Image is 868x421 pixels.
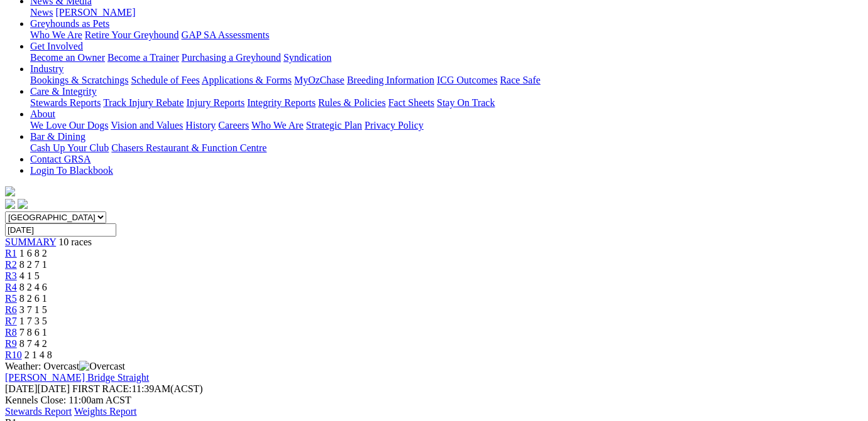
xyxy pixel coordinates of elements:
[30,109,55,119] a: About
[5,327,17,338] a: R8
[247,97,316,108] a: Integrity Reports
[5,282,17,292] a: R4
[5,383,70,394] span: [DATE]
[19,293,47,304] span: 8 2 6 1
[30,120,108,131] a: We Love Our Dogs
[111,142,266,153] a: Chasers Restaurant & Function Centre
[5,270,17,281] a: R3
[218,120,249,131] a: Careers
[30,97,863,109] div: Care & Integrity
[19,304,47,315] span: 3 7 1 5
[5,316,17,326] a: R7
[202,75,292,85] a: Applications & Forms
[19,338,47,349] span: 8 7 4 2
[5,372,149,383] a: [PERSON_NAME] Bridge Straight
[30,97,101,108] a: Stewards Reports
[30,131,85,142] a: Bar & Dining
[18,199,28,209] img: twitter.svg
[85,29,179,40] a: Retire Your Greyhound
[30,52,105,63] a: Become an Owner
[185,120,216,131] a: History
[19,327,47,338] span: 7 8 6 1
[30,7,53,18] a: News
[30,29,863,41] div: Greyhounds as Pets
[30,86,97,97] a: Care & Integrity
[19,259,47,270] span: 8 2 7 1
[131,75,199,85] a: Schedule of Fees
[19,270,40,281] span: 4 1 5
[25,349,52,360] span: 2 1 4 8
[30,75,863,86] div: Industry
[30,165,113,176] a: Login To Blackbook
[5,304,17,315] a: R6
[500,75,540,85] a: Race Safe
[5,199,15,209] img: facebook.svg
[5,223,116,237] input: Select date
[107,52,179,63] a: Become a Trainer
[30,120,863,131] div: About
[5,237,56,247] a: SUMMARY
[30,52,863,63] div: Get Involved
[5,383,38,394] span: [DATE]
[79,361,125,372] img: Overcast
[283,52,331,63] a: Syndication
[19,316,47,326] span: 1 7 3 5
[30,18,109,29] a: Greyhounds as Pets
[30,63,63,74] a: Industry
[74,406,137,417] a: Weights Report
[5,406,72,417] a: Stewards Report
[306,120,362,131] a: Strategic Plan
[30,154,91,164] a: Contact GRSA
[186,97,244,108] a: Injury Reports
[30,142,109,153] a: Cash Up Your Club
[19,248,47,258] span: 1 6 8 2
[182,29,270,40] a: GAP SA Assessments
[437,97,495,108] a: Stay On Track
[5,349,22,360] a: R10
[55,7,135,18] a: [PERSON_NAME]
[365,120,424,131] a: Privacy Policy
[30,142,863,154] div: Bar & Dining
[58,237,92,247] span: 10 races
[30,41,83,51] a: Get Involved
[5,186,15,196] img: logo-grsa-white.png
[111,120,183,131] a: Vision and Values
[19,282,47,292] span: 8 2 4 6
[318,97,386,108] a: Rules & Policies
[5,338,17,349] a: R9
[72,383,203,394] span: 11:39AM(ACST)
[182,52,281,63] a: Purchasing a Greyhound
[251,120,304,131] a: Who We Are
[5,293,17,304] a: R5
[5,248,17,258] a: R1
[5,361,125,371] span: Weather: Overcast
[30,29,82,40] a: Who We Are
[5,395,863,406] div: Kennels Close: 11:00am ACST
[347,75,434,85] a: Breeding Information
[388,97,434,108] a: Fact Sheets
[437,75,497,85] a: ICG Outcomes
[72,383,131,394] span: FIRST RACE:
[294,75,344,85] a: MyOzChase
[5,259,17,270] a: R2
[103,97,184,108] a: Track Injury Rebate
[30,75,128,85] a: Bookings & Scratchings
[30,7,863,18] div: News & Media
